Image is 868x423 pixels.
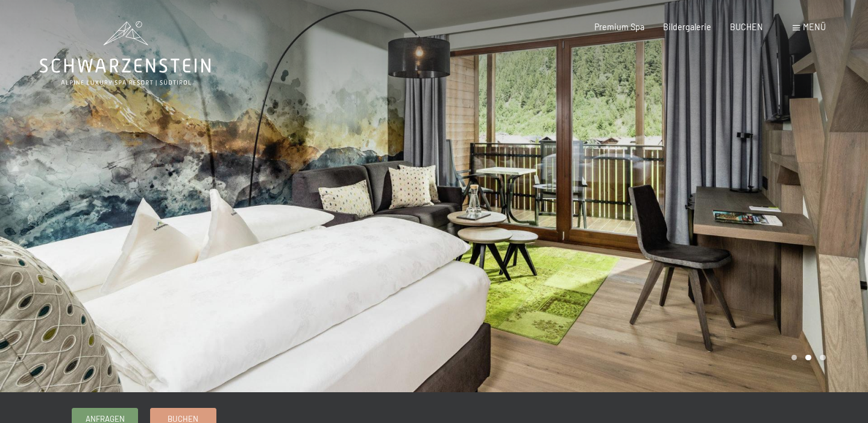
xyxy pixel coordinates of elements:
span: Menü [803,22,826,32]
a: Premium Spa [594,22,644,32]
a: Bildergalerie [663,22,711,32]
a: BUCHEN [730,22,763,32]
